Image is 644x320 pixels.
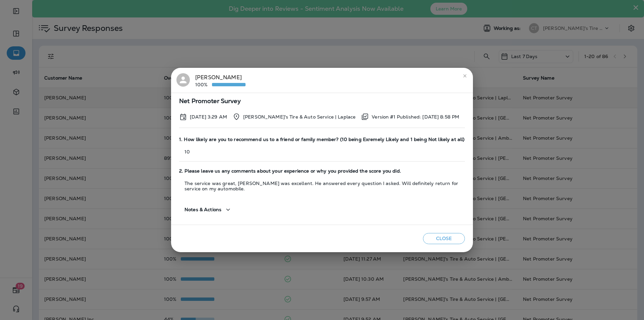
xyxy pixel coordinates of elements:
span: Notes & Actions [184,207,221,213]
button: Close [423,233,465,244]
p: 10 [179,149,465,154]
div: [PERSON_NAME] [195,73,246,87]
p: Oct 9, 2025 3:29 AM [190,114,227,120]
p: [PERSON_NAME]'s Tire & Auto Service | Laplace [243,114,356,120]
span: 2. Please leave us any comments about your experience or why you provided the score you did. [179,168,465,174]
button: Notes & Actions [179,200,237,219]
span: Net Promoter Survey [179,98,465,104]
button: close [460,71,470,81]
p: The service was great, [PERSON_NAME] was excellent. He answered every question I asked. Will defi... [179,181,465,191]
p: 100% [195,82,212,87]
span: 1. How likely are you to recommend us to a friend or family member? (10 being Exremely Likely and... [179,137,465,142]
p: Version #1 Published: [DATE] 8:58 PM [372,114,459,120]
